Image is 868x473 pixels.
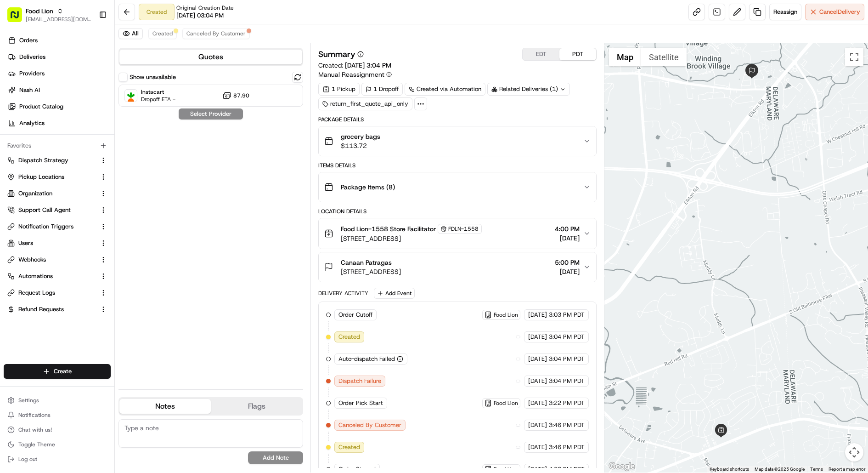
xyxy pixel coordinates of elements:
span: [STREET_ADDRESS] [341,267,401,276]
span: [DATE] [555,267,580,276]
span: Notification Triggers [18,222,73,231]
span: 4:00 PM [555,224,580,234]
div: Package Details [318,116,597,123]
a: Orders [4,33,114,48]
span: Order Pick Start [338,399,383,407]
h3: Summary [318,50,355,58]
span: Providers [19,69,45,78]
div: Favorites [4,138,111,153]
span: Toggle Theme [18,441,55,448]
button: Add Event [374,288,415,299]
button: $7.90 [222,91,249,100]
span: Food Lion [494,311,518,319]
span: [DATE] [528,399,547,407]
span: 3:04 PM PDT [549,333,585,341]
span: Pickup Locations [18,173,64,181]
div: Items Details [318,162,597,169]
button: All [118,28,143,39]
span: [DATE] [528,377,547,385]
a: Providers [4,66,114,81]
span: [DATE] [555,234,580,243]
a: Organization [7,189,96,198]
span: 3:03 PM PDT [549,311,585,319]
span: Analytics [19,119,45,127]
button: grocery bags$113.72 [319,126,596,156]
span: FDLN-1558 [448,225,479,233]
span: [DATE] [528,355,547,363]
span: Order Cutoff [338,311,372,319]
button: Dispatch Strategy [4,153,111,168]
button: Show street map [609,48,641,66]
span: Users [18,239,33,247]
span: Dropoff ETA - [141,96,175,103]
button: Webhooks [4,252,111,267]
span: Log out [18,456,37,463]
button: Create [4,364,111,379]
span: Cancel Delivery [819,8,860,16]
span: Food Lion-1558 Store Facilitator [341,224,436,234]
button: PDT [559,48,596,60]
button: Canceled By Customer [182,28,250,39]
a: Support Call Agent [7,206,96,214]
div: We're available if you need us! [31,97,116,104]
span: grocery bags [341,132,380,141]
div: 1 Dropoff [361,83,403,96]
span: Automations [18,272,53,280]
button: Users [4,236,111,251]
button: Toggle Theme [4,438,111,451]
img: 1736555255976-a54dd68f-1ca7-489b-9aae-adbdc363a1c4 [9,87,26,104]
span: Notifications [18,411,51,419]
span: Package Items ( 8 ) [341,182,395,192]
button: Automations [4,269,111,284]
button: Flags [211,399,302,414]
span: [EMAIL_ADDRESS][DOMAIN_NAME] [26,16,91,23]
button: EDT [523,48,559,60]
button: Request Logs [4,285,111,300]
button: Pickup Locations [4,170,111,184]
span: Webhooks [18,256,46,264]
button: Settings [4,394,111,407]
span: Created [338,443,360,451]
span: 3:04 PM PDT [549,355,585,363]
span: Pylon [91,155,111,162]
span: Settings [18,397,39,404]
button: Show satellite imagery [641,48,687,66]
button: Food Lion-1558 Store FacilitatorFDLN-1558[STREET_ADDRESS]4:00 PM[DATE] [319,218,596,249]
button: Canaan Patragas[STREET_ADDRESS]5:00 PM[DATE] [319,252,596,282]
a: Deliveries [4,50,114,64]
span: 3:46 PM PDT [549,443,585,451]
span: [DATE] 03:04 PM [176,11,224,20]
span: Instacart [141,88,175,96]
span: Map data ©2025 Google [755,467,805,472]
span: [DATE] 3:04 PM [345,61,391,69]
button: Log out [4,453,111,466]
span: Orders [19,36,38,45]
button: Food Lion[EMAIL_ADDRESS][DOMAIN_NAME] [4,4,95,26]
button: Food Lion [26,6,53,16]
input: Clear [24,59,152,68]
span: Create [54,367,72,376]
div: return_first_quote_api_only [318,97,412,110]
div: Created via Automation [405,83,485,96]
img: Instacart [125,90,137,102]
span: [STREET_ADDRESS] [341,234,482,243]
a: 💻API Documentation [74,129,151,146]
button: Notifications [4,409,111,422]
a: Analytics [4,116,114,131]
button: Map camera controls [845,443,863,462]
a: Open this area in Google Maps (opens a new window) [607,461,637,473]
span: Canceled By Customer [186,30,246,37]
button: Organization [4,186,111,201]
span: Refund Requests [18,305,64,313]
button: Manual Reassignment [318,70,392,79]
button: Quotes [119,50,302,64]
span: [DATE] [528,333,547,341]
span: Support Call Agent [18,206,71,214]
div: Location Details [318,208,597,215]
a: Product Catalog [4,99,114,114]
span: Created [152,30,173,37]
button: Package Items (8) [319,172,596,202]
button: Chat with us! [4,423,111,436]
label: Show unavailable [130,73,176,81]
